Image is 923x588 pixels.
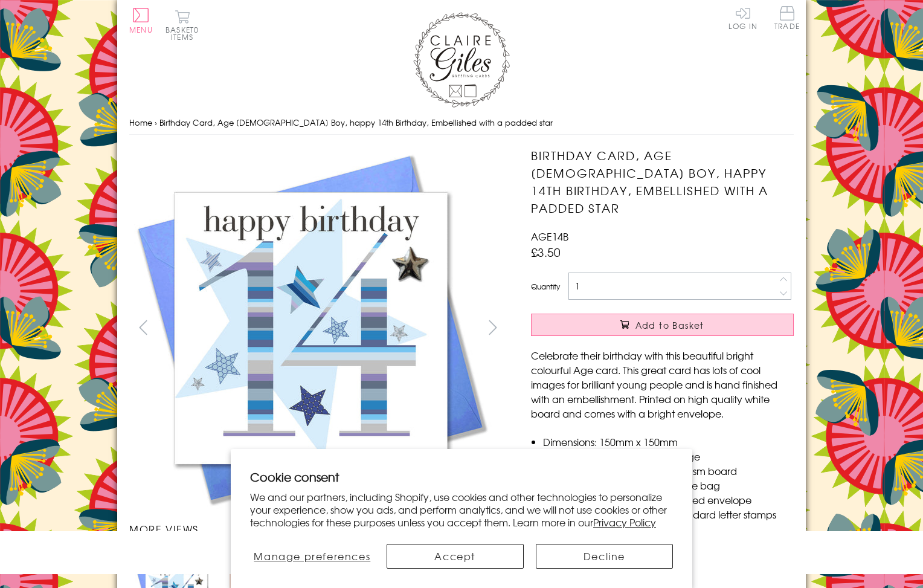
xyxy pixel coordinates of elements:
span: Birthday Card, Age [DEMOGRAPHIC_DATA] Boy, happy 14th Birthday, Embellished with a padded star [159,117,553,128]
button: Manage preferences [250,544,375,569]
button: prev [129,314,156,341]
span: Menu [129,24,153,35]
img: Claire Giles Greetings Cards [413,12,510,108]
h3: More views [129,522,507,536]
span: 0 items [171,24,199,42]
nav: breadcrumbs [129,111,794,135]
label: Quantity [531,281,560,292]
button: Basket0 items [166,10,199,40]
span: Add to Basket [635,319,704,331]
span: Trade [774,6,800,30]
h1: Birthday Card, Age [DEMOGRAPHIC_DATA] Boy, happy 14th Birthday, Embellished with a padded star [531,147,794,216]
span: £3.50 [531,244,561,260]
li: Dimensions: 150mm x 150mm [543,435,794,449]
button: next [480,314,507,341]
img: Birthday Card, Age 14 Boy, happy 14th Birthday, Embellished with a padded star [129,147,492,509]
button: Menu [129,8,153,33]
a: Privacy Policy [593,515,656,529]
a: Trade [774,6,800,32]
a: Log In [728,6,757,30]
button: Add to Basket [531,314,794,336]
span: › [155,117,157,128]
span: AGE14B [531,229,568,244]
p: We and our partners, including Shopify, use cookies and other technologies to personalize your ex... [250,491,673,528]
button: Accept [387,544,524,569]
h2: Cookie consent [250,468,673,485]
p: Celebrate their birthday with this beautiful bright colourful Age card. This great card has lots ... [531,348,794,421]
span: Manage preferences [254,549,370,563]
button: Decline [536,544,673,569]
a: Home [129,117,152,128]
